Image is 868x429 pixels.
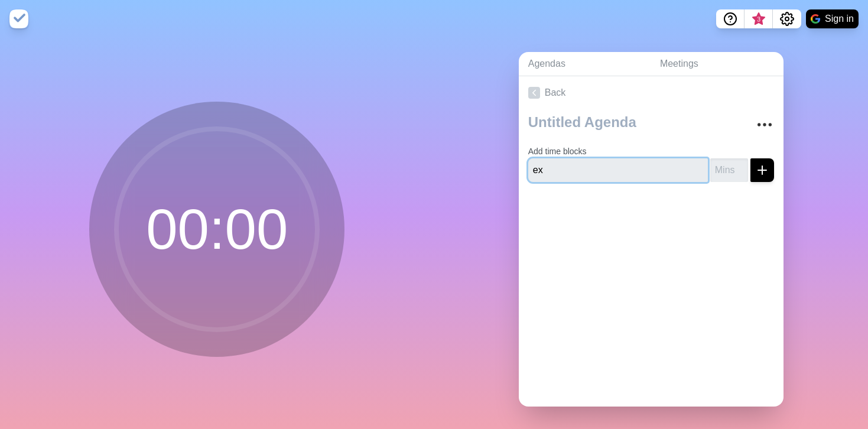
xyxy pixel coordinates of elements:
input: Mins [710,158,748,182]
img: timeblocks logo [9,9,28,28]
a: Meetings [651,52,784,76]
span: 3 [754,15,763,24]
a: Back [519,76,784,109]
input: Name [528,158,708,182]
img: google logo [811,14,820,24]
label: Add time blocks [528,147,587,156]
button: Settings [773,9,801,28]
button: What’s new [745,9,773,28]
button: Help [716,9,745,28]
a: Agendas [519,52,651,76]
button: Sign in [806,9,859,28]
button: More [753,113,776,136]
